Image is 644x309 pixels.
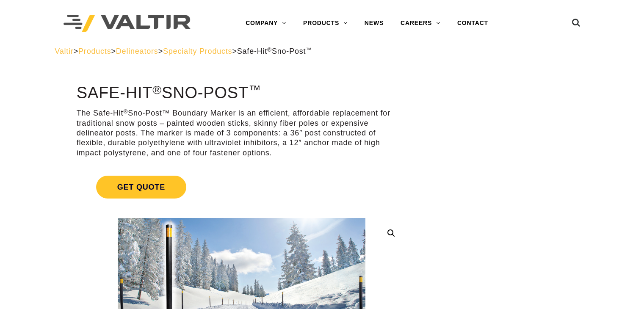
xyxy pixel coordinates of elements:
[116,47,158,55] a: Delineators
[267,47,272,53] sup: ®
[77,84,406,102] h1: Safe-Hit Sno-Post
[295,15,356,32] a: PRODUCTS
[64,15,191,32] img: Valtir
[449,15,497,32] a: CONTACT
[152,83,162,97] sup: ®
[163,47,232,55] a: Specialty Products
[77,108,406,158] p: The Safe-Hit Sno-Post™ Boundary Marker is an efficient, affordable replacement for traditional sn...
[356,15,392,32] a: NEWS
[249,83,261,97] sup: ™
[237,15,295,32] a: COMPANY
[55,47,73,55] a: Valtir
[77,166,406,209] a: Get Quote
[78,47,111,55] a: Products
[237,47,312,55] span: Safe-Hit Sno-Post
[96,176,186,199] span: Get Quote
[123,108,128,115] sup: ®
[55,47,589,56] div: > > > >
[392,15,449,32] a: CAREERS
[306,47,312,53] sup: ™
